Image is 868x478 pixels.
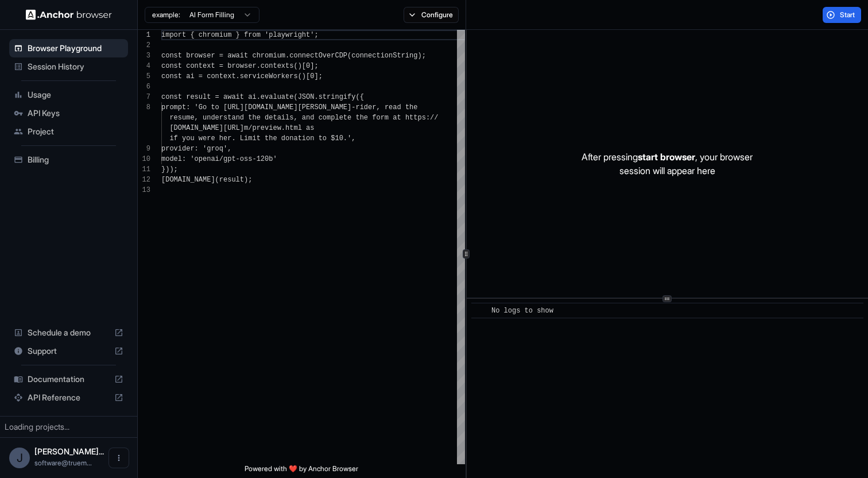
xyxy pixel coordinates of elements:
div: API Reference [9,388,128,407]
span: No logs to show [491,307,553,315]
div: 9 [138,144,150,154]
div: 5 [138,71,150,82]
span: ​ [477,305,483,317]
span: [DOMAIN_NAME][URL] [169,124,244,132]
span: resume, understand the details, and complete the f [169,114,376,122]
span: const ai = context.serviceWorkers()[0]; [161,72,323,80]
button: Start [823,7,861,23]
img: Anchor Logo [26,9,112,20]
span: example: [152,10,180,20]
span: import { chromium } from 'playwright'; [161,31,319,39]
div: Support [9,342,128,360]
div: Browser Playground [9,39,128,57]
span: orm at https:// [376,114,438,122]
div: 2 [138,40,150,51]
div: J [9,448,30,468]
span: API Keys [28,107,123,119]
div: Schedule a demo [9,323,128,342]
span: const context = browser.contexts()[0]; [161,62,319,70]
span: if you were her. Limit the donation to $10.', [169,134,355,142]
div: 10 [138,154,150,164]
div: 12 [138,175,150,185]
button: Open menu [108,448,129,468]
span: Support [28,345,110,357]
span: API Reference [28,392,110,403]
span: start browser [638,151,695,163]
div: 7 [138,92,150,102]
div: Loading projects... [5,421,133,433]
span: const result = await ai.evaluate(JSON.stringify({ [161,93,364,101]
span: software@truemeter.com [34,458,92,467]
span: Documentation [28,373,110,385]
button: Configure [404,7,459,23]
span: -rider, read the [351,103,417,111]
span: Start [840,10,856,20]
div: 11 [138,164,150,175]
span: provider: 'groq', [161,145,231,153]
span: Schedule a demo [28,327,110,338]
span: Usage [28,89,123,101]
div: 1 [138,30,150,40]
span: Jonathan Cornelius [34,446,104,456]
div: 6 [138,82,150,92]
span: ectionString); [368,52,426,60]
span: model: 'openai/gpt-oss-120b' [161,155,277,163]
div: Billing [9,151,128,169]
div: Project [9,122,128,141]
div: 4 [138,61,150,71]
span: m/preview.html as [244,124,314,132]
span: Session History [28,61,123,72]
div: 3 [138,51,150,61]
p: After pressing , your browser session will appear here [582,150,753,178]
span: Powered with ❤️ by Anchor Browser [245,464,358,478]
span: [DOMAIN_NAME](result); [161,176,252,184]
div: 13 [138,185,150,195]
div: Usage [9,86,128,104]
div: Session History [9,57,128,76]
div: 8 [138,102,150,113]
span: Browser Playground [28,43,123,54]
div: Documentation [9,370,128,388]
span: prompt: 'Go to [URL][DOMAIN_NAME][PERSON_NAME] [161,103,351,111]
span: Billing [28,154,123,165]
span: })); [161,165,178,174]
span: const browser = await chromium.connectOverCDP(conn [161,52,368,60]
span: Project [28,126,123,137]
div: API Keys [9,104,128,122]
